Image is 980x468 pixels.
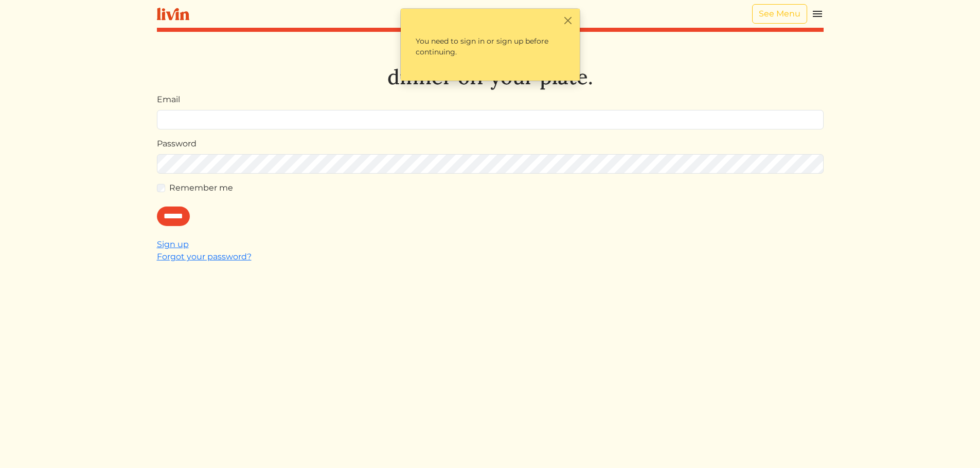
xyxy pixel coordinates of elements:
[169,182,233,194] label: Remember me
[752,4,807,24] a: See Menu
[157,40,824,89] h1: Let's take dinner off your plate.
[811,8,824,20] img: menu_hamburger-cb6d353cf0ecd9f46ceae1c99ecbeb4a00e71ca567a856bd81f57e9d8c17bb26.svg
[407,27,574,66] p: You need to sign in or sign up before continuing.
[563,15,574,26] button: Close
[157,138,197,150] label: Password
[157,93,180,106] label: Email
[157,8,189,21] img: livin-logo-a0d97d1a881af30f6274990eb6222085a2533c92bbd1e4f22c21b4f0d0e3210c.svg
[157,239,189,249] a: Sign up
[157,252,252,261] a: Forgot your password?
